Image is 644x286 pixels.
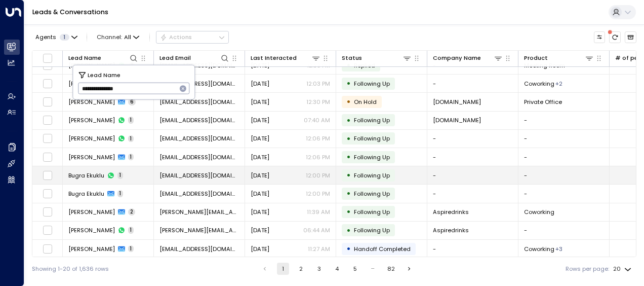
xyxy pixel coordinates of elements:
[566,265,609,273] label: Rows per page:
[346,132,351,146] div: •
[258,263,416,275] nav: pagination navigation
[43,244,53,254] span: Toggle select row
[433,53,481,63] div: Company Name
[251,134,269,142] span: Yesterday
[303,226,330,234] p: 06:44 AM
[524,80,554,88] span: Coworking
[43,53,53,63] span: Toggle select all
[43,133,53,144] span: Toggle select row
[346,242,351,256] div: •
[128,98,136,105] span: 6
[354,153,390,161] span: Following Up
[354,61,375,69] span: Replied
[518,112,610,129] td: -
[251,226,269,234] span: Yesterday
[313,263,325,275] button: Go to page 3
[346,114,351,127] div: •
[32,265,109,273] div: Showing 1-20 of 1,636 rows
[433,208,469,216] span: Aspiredrinks
[156,31,229,43] button: Actions
[159,245,239,253] span: atrebble@nationaltheatre.org.uk
[43,79,53,89] span: Toggle select row
[128,135,134,142] span: 1
[159,226,239,234] span: neil@aspiredrinks.com
[306,190,330,198] p: 12:00 PM
[43,189,53,199] span: Toggle select row
[308,245,330,253] p: 11:27 AM
[518,185,610,202] td: -
[306,98,330,106] p: 12:30 PM
[68,171,104,180] span: Bugra Ekuklu
[354,80,390,88] span: Following Up
[43,170,53,181] span: Toggle select row
[43,97,53,107] span: Toggle select row
[346,168,351,182] div: •
[94,31,143,43] span: Channel:
[128,208,135,216] span: 2
[43,115,53,125] span: Toggle select row
[251,53,297,63] div: Last Interacted
[367,263,379,275] div: …
[346,95,351,109] div: •
[68,208,115,216] span: Neil Blewitt
[159,171,239,180] span: ekuklu@icloud.com
[385,263,397,275] button: Go to page 82
[117,172,123,179] span: 1
[159,80,239,88] span: nishchalp@gmail.com
[306,80,330,88] p: 12:03 PM
[354,245,411,253] span: Handoff Completed
[43,152,53,162] span: Toggle select row
[427,75,518,92] td: -
[159,53,191,63] div: Lead Email
[159,134,239,142] span: katrinaomotoso@gmail.com
[433,53,503,63] div: Company Name
[613,263,633,275] div: 20
[128,245,134,253] span: 1
[342,53,362,63] div: Status
[32,8,108,16] a: Leads & Conversations
[427,130,518,148] td: -
[60,34,69,41] span: 1
[349,263,361,275] button: Go to page 5
[427,185,518,202] td: -
[304,116,330,124] p: 07:40 AM
[94,31,143,43] button: Channel:All
[32,31,80,43] button: Agents1
[331,263,343,275] button: Go to page 4
[518,148,610,166] td: -
[346,187,351,200] div: •
[518,222,610,239] td: -
[518,166,610,184] td: -
[251,98,269,106] span: Yesterday
[68,116,115,124] span: Holly Baxley
[306,153,330,161] p: 12:06 PM
[35,34,56,40] span: Agents
[433,226,469,234] span: Aspiredrinks
[43,225,53,235] span: Toggle select row
[251,171,269,180] span: Yesterday
[346,150,351,164] div: •
[346,205,351,219] div: •
[159,208,239,216] span: neil@aspiredrinks.com
[43,207,53,217] span: Toggle select row
[354,134,390,142] span: Following Up
[306,134,330,142] p: 12:06 PM
[524,245,554,253] span: Coworking
[354,171,390,180] span: Following Up
[251,53,320,63] div: Last Interacted
[427,166,518,184] td: -
[427,240,518,258] td: -
[117,190,123,197] span: 1
[128,227,134,234] span: 1
[251,116,269,124] span: Sep 29, 2025
[251,80,269,88] span: Yesterday
[68,134,115,142] span: Katrina Omotoso
[128,154,134,161] span: 1
[128,117,134,124] span: 1
[251,190,269,198] span: Yesterday
[124,34,131,41] span: All
[403,263,415,275] button: Go to next page
[68,80,115,88] span: Nishchal Patel
[524,53,548,63] div: Product
[524,98,562,106] span: Private Office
